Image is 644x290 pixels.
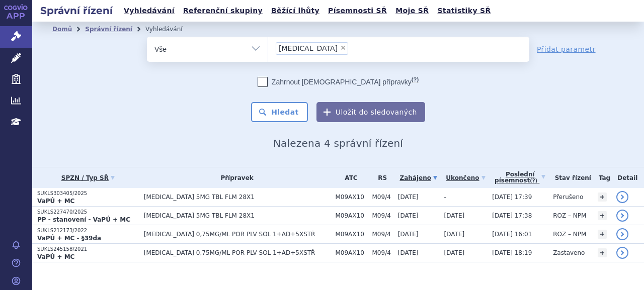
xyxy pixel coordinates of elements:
[37,209,139,216] p: SUKLS227470/2025
[616,228,628,240] a: detail
[335,231,367,238] span: M09AX10
[598,192,607,202] a: +
[258,77,419,87] label: Zahrnout [DEMOGRAPHIC_DATA] přípravky
[398,231,419,238] span: [DATE]
[492,194,532,201] span: [DATE] 17:39
[335,194,367,201] span: M09AX10
[144,249,331,256] span: [MEDICAL_DATA] 0,75MG/ML POR PLV SOL 1+AD+5XSTŘ
[492,167,548,188] a: Poslednípísemnost(?)
[492,249,532,256] span: [DATE] 18:19
[598,248,607,257] a: +
[372,194,393,201] span: M09/4
[372,249,393,256] span: M09/4
[492,212,532,219] span: [DATE] 17:38
[273,137,403,149] span: Nalezena 4 správní řízení
[32,4,121,18] h2: Správní řízení
[144,212,331,219] span: [MEDICAL_DATA] 5MG TBL FLM 28X1
[412,76,419,83] abbr: (?)
[616,210,628,222] a: detail
[330,167,367,188] th: ATC
[121,4,178,18] a: Vyhledávání
[351,42,357,54] input: [MEDICAL_DATA]
[616,247,628,259] a: detail
[537,44,596,54] a: Přidat parametr
[530,178,537,184] abbr: (?)
[85,26,132,33] a: Správní řízení
[616,191,628,203] a: detail
[37,227,139,234] p: SUKLS212173/2022
[37,246,139,253] p: SUKLS245158/2021
[367,167,393,188] th: RS
[444,249,465,256] span: [DATE]
[372,212,393,219] span: M09/4
[279,45,338,52] span: [MEDICAL_DATA]
[598,211,607,220] a: +
[553,194,583,201] span: Přerušeno
[52,26,72,33] a: Domů
[37,190,139,197] p: SUKLS303405/2025
[593,167,611,188] th: Tag
[434,4,494,18] a: Statistiky SŘ
[251,102,308,122] button: Hledat
[553,231,586,238] span: ROZ – NPM
[144,231,331,238] span: [MEDICAL_DATA] 0,75MG/ML POR PLV SOL 1+AD+5XSTŘ
[340,45,346,51] span: ×
[444,212,465,219] span: [DATE]
[398,194,419,201] span: [DATE]
[37,235,101,242] strong: VaPÚ + MC - §39da
[548,167,593,188] th: Stav řízení
[139,167,331,188] th: Přípravek
[398,249,419,256] span: [DATE]
[144,194,331,201] span: [MEDICAL_DATA] 5MG TBL FLM 28X1
[37,216,130,223] strong: PP - stanovení - VaPÚ + MC
[553,212,586,219] span: ROZ – NPM
[335,249,367,256] span: M09AX10
[553,249,585,256] span: Zastaveno
[492,231,532,238] span: [DATE] 16:01
[392,4,432,18] a: Moje SŘ
[444,171,488,185] a: Ukončeno
[145,22,196,37] li: Vyhledávání
[268,4,323,18] a: Běžící lhůty
[335,212,367,219] span: M09AX10
[444,231,465,238] span: [DATE]
[37,171,139,185] a: SPZN / Typ SŘ
[398,212,419,219] span: [DATE]
[37,253,74,260] strong: VaPÚ + MC
[611,167,644,188] th: Detail
[180,4,266,18] a: Referenční skupiny
[398,171,439,185] a: Zahájeno
[598,230,607,239] a: +
[325,4,390,18] a: Písemnosti SŘ
[372,231,393,238] span: M09/4
[37,198,74,205] strong: VaPÚ + MC
[316,102,425,122] button: Uložit do sledovaných
[444,194,446,201] span: -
